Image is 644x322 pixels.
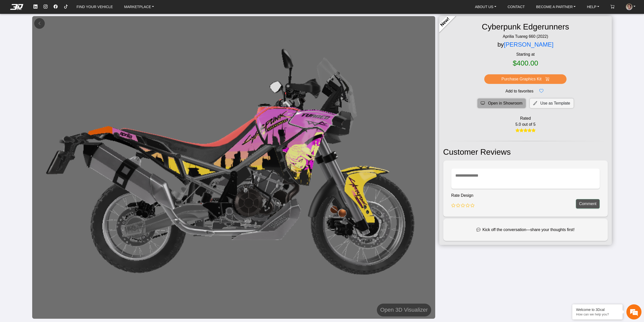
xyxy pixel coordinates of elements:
div: Minimize live chat window [83,3,95,15]
img: Cyberpunk Edgerunners [32,16,435,319]
p: How can we help you? [576,312,619,316]
a: New! [435,12,455,32]
a: HELP [585,3,601,11]
div: Welcome to 3Dcal [576,308,619,312]
div: FAQs [34,149,65,165]
h4: by [497,40,553,50]
span: 5.0 out of 5 [515,121,536,127]
a: [PERSON_NAME] [504,41,553,48]
a: CONTACT [506,3,527,11]
a: ABOUT US [473,3,498,11]
h5: Open 3D Visualizer [380,305,428,314]
button: Open in Showroom [477,99,526,108]
span: Add to favorites [505,88,533,94]
button: Open 3D Visualizer [377,304,431,316]
span: Conversation [3,158,34,161]
textarea: Type your message and hit 'Enter' [3,131,96,149]
span: Kick off the conversation—share your thoughts first! [482,227,575,233]
span: We're online! [29,59,69,107]
span: Purchase Graphics Kit [501,76,541,82]
span: Aprilia Tuareg 660 (2022) [499,34,552,40]
p: Rate Design [451,192,475,199]
button: Use as Template [530,99,574,108]
h2: Customer Reviews [443,145,608,159]
a: BECOME A PARTNER [534,3,578,11]
span: Rated [520,115,531,121]
a: FIND YOUR VEHICLE [74,3,115,11]
span: Open in Showroom [488,100,522,106]
span: Use as Template [540,100,570,106]
span: Starting at [443,51,608,57]
div: Articles [65,149,96,165]
a: MARKETPLACE [122,3,156,11]
div: Chat with us now [34,26,92,33]
div: Navigation go back [6,26,13,34]
h2: $400.00 [513,57,538,69]
button: Purchase Graphics Kit [484,74,567,84]
h2: Cyberpunk Edgerunners [478,20,573,34]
